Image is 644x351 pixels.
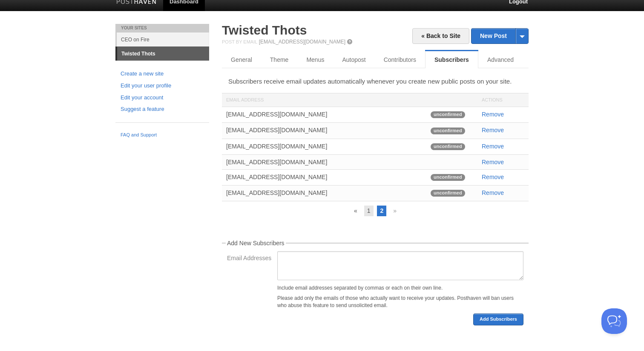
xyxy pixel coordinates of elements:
[478,51,523,68] a: Advanced
[121,105,204,114] a: Suggest a feature
[425,51,478,68] a: Subscribers
[377,206,386,216] a: 2
[222,93,426,107] div: Email Address
[431,174,465,181] span: unconfirmed
[222,51,261,68] a: General
[259,39,345,45] a: [EMAIL_ADDRESS][DOMAIN_NAME]
[473,313,523,325] button: Add Subscribers
[431,143,465,150] span: unconfirmed
[227,255,272,263] label: Email Addresses
[121,93,204,102] a: Edit your account
[375,51,425,68] a: Contributors
[226,240,286,246] legend: Add New Subscribers
[482,174,504,180] a: Remove
[482,159,504,165] a: Remove
[121,70,204,78] a: Create a new site
[117,32,209,46] a: CEO on Fire
[431,128,465,134] span: unconfirmed
[222,139,426,154] div: [EMAIL_ADDRESS][DOMAIN_NAME]
[222,23,307,37] a: Twisted Thots
[482,143,504,150] a: Remove
[431,190,465,197] span: unconfirmed
[482,189,504,196] a: Remove
[412,28,469,44] a: « Back to Site
[431,111,465,118] span: unconfirmed
[222,39,257,44] span: Post by Email
[351,206,360,216] a: «
[333,51,374,68] a: Autopost
[222,170,426,184] div: [EMAIL_ADDRESS][DOMAIN_NAME]
[471,29,528,44] a: New Post
[390,206,400,216] a: »
[117,47,209,61] a: Twisted Thots
[364,206,374,216] a: 1
[261,51,298,68] a: Theme
[482,127,504,133] a: Remove
[121,131,204,139] a: FAQ and Support
[222,186,426,200] div: [EMAIL_ADDRESS][DOMAIN_NAME]
[121,81,204,90] a: Edit your user profile
[477,93,529,107] div: Actions
[222,155,426,169] div: [EMAIL_ADDRESS][DOMAIN_NAME]
[222,107,426,122] div: [EMAIL_ADDRESS][DOMAIN_NAME]
[297,51,333,68] a: Menus
[228,77,522,86] p: Subscribers receive email updates automatically whenever you create new public posts on your site.
[277,295,523,309] p: Please add only the emails of those who actually want to receive your updates. Posthaven will ban...
[277,285,523,290] div: Include email addresses separated by commas or each on their own line.
[601,308,627,334] iframe: Help Scout Beacon - Open
[222,123,426,137] div: [EMAIL_ADDRESS][DOMAIN_NAME]
[482,111,504,118] a: Remove
[115,24,209,32] li: Your Sites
